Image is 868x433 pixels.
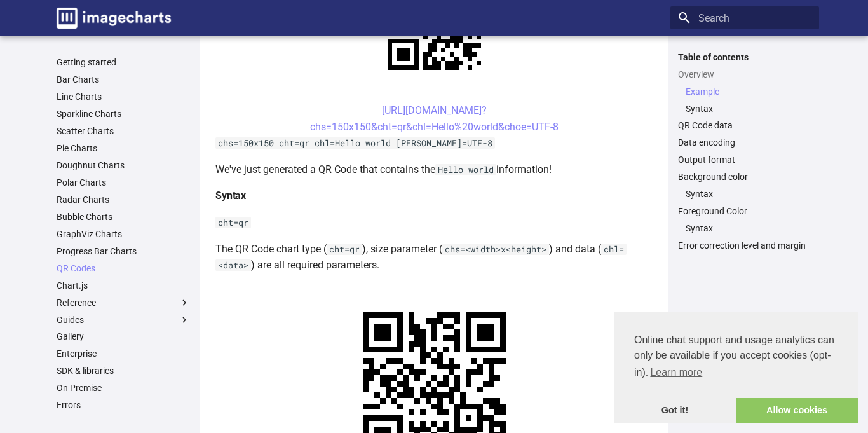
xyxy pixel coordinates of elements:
[215,162,653,178] p: We've just generated a QR Code that contains the information!
[215,217,251,228] code: cht=qr
[634,333,837,382] span: Online chat support and usage analytics can only be available if you accept cookies (opt-in).
[678,240,811,251] a: Error correction level and margin
[678,86,811,114] nav: Overview
[678,137,811,148] a: Data encoding
[215,137,495,149] code: chs=150x150 cht=qr chl=Hello world [PERSON_NAME]=UTF-8
[670,52,819,63] label: Table of contents
[57,348,190,359] a: Enterprise
[57,108,190,120] a: Sparkline Charts
[57,125,190,137] a: Scatter Charts
[678,223,811,234] nav: Foreground Color
[57,331,190,342] a: Gallery
[442,244,549,255] code: chs=<width>x<height>
[57,382,190,394] a: On Premise
[51,3,176,34] a: Image-Charts documentation
[614,398,736,423] a: dismiss cookie message
[57,194,190,205] a: Radar Charts
[57,263,190,274] a: QR Codes
[57,177,190,188] a: Polar Charts
[678,171,811,182] a: Background color
[57,91,190,102] a: Line Charts
[57,416,190,428] a: Limits and Quotas
[670,52,819,252] nav: Table of contents
[435,164,496,175] code: Hello world
[57,142,190,154] a: Pie Charts
[678,69,811,80] a: Overview
[648,363,704,382] a: learn more about cookies
[686,188,811,200] a: Syntax
[57,399,190,411] a: Errors
[215,241,653,273] p: The QR Code chart type ( ), size parameter ( ) and data ( ) are all required parameters.
[686,223,811,234] a: Syntax
[686,103,811,114] a: Syntax
[686,86,811,97] a: Example
[678,154,811,165] a: Output format
[57,211,190,223] a: Bubble Charts
[678,205,811,217] a: Foreground Color
[736,398,858,423] a: allow cookies
[57,297,190,308] label: Reference
[57,57,190,68] a: Getting started
[57,365,190,376] a: SDK & libraries
[57,245,190,257] a: Progress Bar Charts
[215,188,653,204] h4: Syntax
[57,74,190,85] a: Bar Charts
[57,314,190,326] label: Guides
[57,8,171,29] img: logo
[57,280,190,291] a: Chart.js
[327,244,362,255] code: cht=qr
[57,228,190,240] a: GraphViz Charts
[670,6,819,29] input: Search
[614,312,858,423] div: cookieconsent
[678,120,811,131] a: QR Code data
[678,188,811,200] nav: Background color
[57,160,190,171] a: Doughnut Charts
[310,104,559,133] a: [URL][DOMAIN_NAME]?chs=150x150&cht=qr&chl=Hello%20world&choe=UTF-8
